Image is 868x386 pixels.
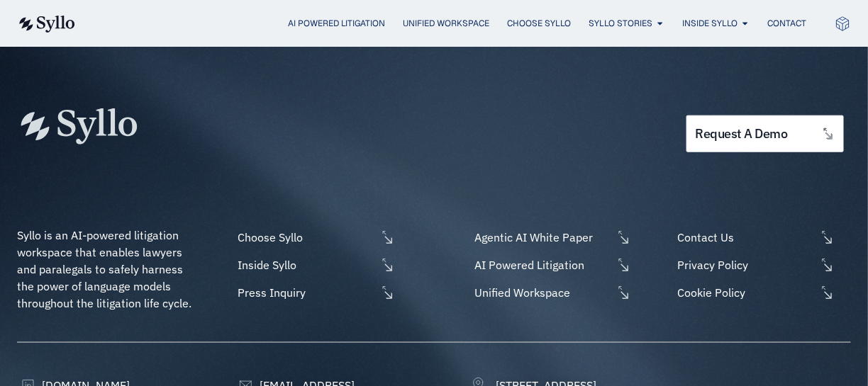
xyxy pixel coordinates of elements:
[17,228,191,310] span: Syllo is an AI-powered litigation workspace that enables lawyers and paralegals to safely harness...
[471,284,631,301] a: Unified Workspace
[235,284,395,301] a: Press Inquiry
[471,284,613,301] span: Unified Workspace
[507,17,571,30] a: Choose Syllo
[235,229,377,246] span: Choose Syllo
[674,284,851,301] a: Cookie Policy
[674,256,851,273] a: Privacy Policy
[674,229,816,246] span: Contact Us
[471,229,631,246] a: Agentic AI White Paper
[767,17,806,30] a: Contact
[403,17,489,30] a: Unified Workspace
[686,115,844,153] a: request a demo
[589,17,652,30] a: Syllo Stories
[235,229,395,246] a: Choose Syllo
[674,229,851,246] a: Contact Us
[17,16,75,33] img: syllo
[696,127,788,141] span: request a demo
[104,17,806,30] div: Menu Toggle
[104,17,806,30] nav: Menu
[674,256,816,273] span: Privacy Policy
[235,256,395,273] a: Inside Syllo
[674,284,816,301] span: Cookie Policy
[235,284,377,301] span: Press Inquiry
[471,256,631,273] a: AI Powered Litigation
[235,256,377,273] span: Inside Syllo
[471,256,613,273] span: AI Powered Litigation
[288,17,385,30] a: AI Powered Litigation
[471,229,613,246] span: Agentic AI White Paper
[682,17,738,30] a: Inside Syllo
